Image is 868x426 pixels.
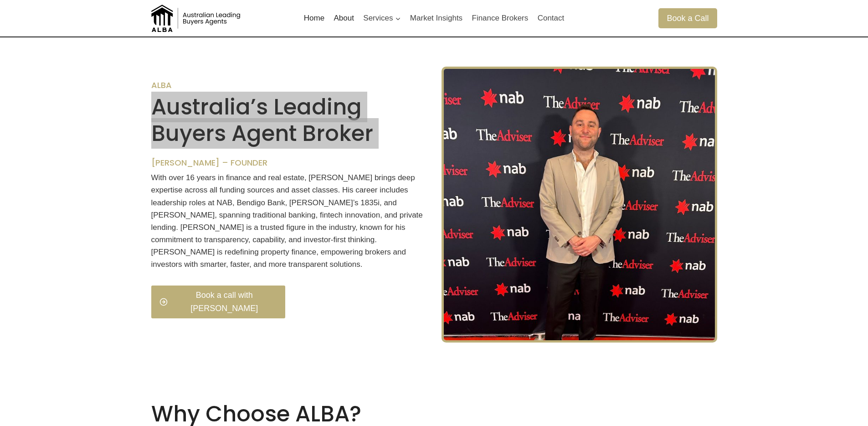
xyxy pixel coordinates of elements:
h6: [PERSON_NAME] – Founder [151,158,427,168]
nav: Primary Navigation [299,7,569,29]
a: Home [299,7,329,29]
img: Australian Leading Buyers Agents [151,5,242,32]
button: Child menu of Services [359,7,406,29]
a: Book a call with [PERSON_NAME] [151,286,286,318]
a: Market Insights [406,7,467,29]
h2: Australia’s Leading Buyers Agent Broker [151,94,427,146]
a: Contact [533,7,569,29]
a: Finance Brokers [467,7,533,29]
a: About [329,7,359,29]
p: With over 16 years in finance and real estate, [PERSON_NAME] brings deep expertise across all fun... [151,171,427,271]
h6: ALBA [151,80,427,90]
a: Book a Call [658,8,717,28]
span: Book a call with [PERSON_NAME] [172,289,277,315]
